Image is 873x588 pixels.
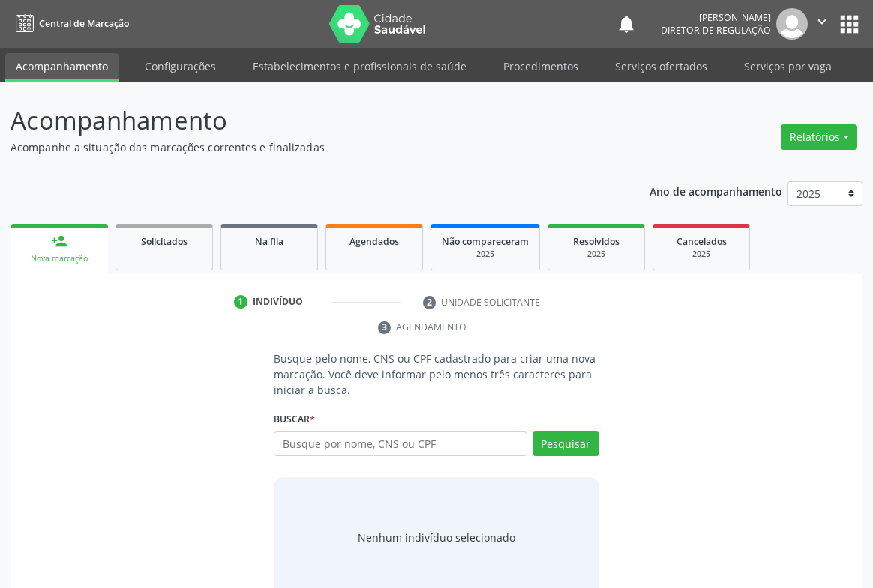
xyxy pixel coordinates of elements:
div: person_add [51,233,67,249]
span: Não compareceram [442,235,529,248]
i:  [814,13,830,30]
a: Central de Marcação [10,11,129,36]
span: Cancelados [676,235,727,248]
img: img [776,8,808,40]
div: [PERSON_NAME] [661,11,771,24]
a: Acompanhamento [5,53,118,82]
span: Agendados [349,235,399,248]
span: Diretor de regulação [661,24,771,37]
div: 2025 [559,249,634,260]
button: notifications [616,13,637,34]
div: 2025 [664,249,739,260]
span: Central de Marcação [39,17,129,30]
a: Procedimentos [493,53,589,79]
span: Solicitados [141,235,187,248]
div: 1 [234,295,247,309]
button: apps [836,11,862,37]
p: Ano de acompanhamento [649,181,782,200]
div: Indivíduo [253,295,303,309]
button: Pesquisar [532,431,599,457]
div: Nova marcação [21,253,97,264]
label: Buscar [274,408,315,431]
div: 2025 [442,249,529,260]
input: Busque por nome, CNS ou CPF [274,431,527,457]
span: Na fila [255,235,283,248]
div: Nenhum indivíduo selecionado [358,530,515,545]
p: Acompanhe a situação das marcações correntes e finalizadas [10,139,607,155]
span: Resolvidos [573,235,619,248]
a: Serviços por vaga [733,53,842,79]
button:  [808,8,836,40]
a: Estabelecimentos e profissionais de saúde [242,53,477,79]
p: Acompanhamento [10,102,607,139]
a: Serviços ofertados [604,53,718,79]
p: Busque pelo nome, CNS ou CPF cadastrado para criar uma nova marcação. Você deve informar pelo men... [274,351,599,398]
a: Configurações [134,53,226,79]
button: Relatórios [781,124,857,150]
